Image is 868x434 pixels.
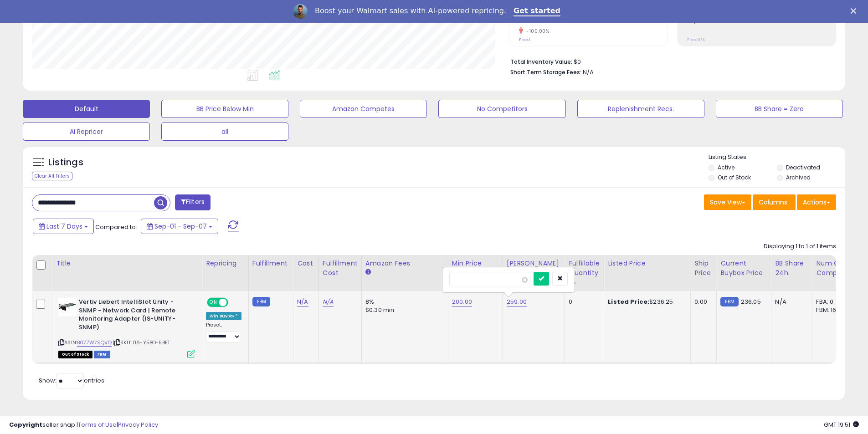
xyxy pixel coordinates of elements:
[510,58,572,66] b: Total Inventory Value:
[797,194,836,210] button: Actions
[704,194,751,210] button: Save View
[694,259,713,278] div: Ship Price
[709,153,845,162] p: Listing States:
[816,298,846,306] div: FBA: 0
[720,297,738,306] small: FBM
[94,351,110,358] span: FBM
[786,163,820,171] label: Deactivated
[510,68,581,76] b: Short Term Storage Fees:
[33,219,94,234] button: Last 7 Days
[206,322,241,342] div: Preset:
[323,297,334,306] a: N/A
[58,298,77,316] img: 31rhc3SxRZL._SL40_.jpg
[519,37,530,42] small: Prev: 1
[58,351,92,358] span: All listings that are currently out of stock and unavailable for purchase on Amazon
[608,298,683,306] div: $236.25
[297,259,315,268] div: Cost
[39,376,104,385] span: Show: entries
[764,242,836,251] div: Displaying 1 to 1 of 1 items
[514,6,560,16] a: Get started
[775,298,805,306] div: N/A
[161,123,288,141] button: all
[227,299,241,306] span: OFF
[583,68,594,77] span: N/A
[9,420,42,429] strong: Copyright
[23,100,150,118] button: Default
[608,259,687,268] div: Listed Price
[510,56,829,66] li: $0
[569,298,597,306] div: 0
[323,259,358,278] div: Fulfillment Cost
[816,259,849,278] div: Num of Comp.
[816,306,846,314] div: FBM: 16
[32,172,72,180] div: Clear All Filters
[718,163,734,171] label: Active
[365,259,444,268] div: Amazon Fees
[46,222,82,231] span: Last 7 Days
[694,298,709,306] div: 0.00
[48,156,83,169] h5: Listings
[252,259,289,268] div: Fulfillment
[851,8,860,14] div: Close
[141,219,218,234] button: Sep-01 - Sep-07
[79,298,190,334] b: Vertiv Liebert IntelliSlot Unity - SNMP - Network Card | Remote Monitoring Adapter (IS-UNITY-SNMP)
[154,222,207,231] span: Sep-01 - Sep-07
[252,297,270,306] small: FBM
[507,297,527,306] a: 259.00
[9,421,158,429] div: seller snap | |
[78,420,117,429] a: Terms of Use
[786,174,811,181] label: Archived
[608,297,649,306] b: Listed Price:
[452,297,472,306] a: 200.00
[365,298,441,306] div: 8%
[507,259,561,268] div: [PERSON_NAME]
[118,420,158,429] a: Privacy Policy
[77,339,112,347] a: B077W79QVQ
[161,100,288,118] button: BB Price Below Min
[824,420,859,429] span: 2025-09-15 19:51 GMT
[741,297,761,306] span: 236.05
[365,268,371,276] small: Amazon Fees.
[297,297,308,306] a: N/A
[56,259,198,268] div: Title
[208,299,219,306] span: ON
[23,123,150,141] button: AI Repricer
[569,259,600,278] div: Fulfillable Quantity
[175,194,211,210] button: Filters
[58,298,195,357] div: ASIN:
[315,6,506,15] div: Boost your Walmart sales with AI-powered repricing.
[206,259,245,268] div: Repricing
[365,306,441,314] div: $0.30 min
[300,100,427,118] button: Amazon Competes
[293,4,308,19] img: Profile image for Adrian
[687,37,705,42] small: Prev: N/A
[523,28,549,35] small: -100.00%
[452,259,499,268] div: Min Price
[720,259,767,278] div: Current Buybox Price
[95,223,137,231] span: Compared to:
[577,100,704,118] button: Replenishment Recs.
[716,100,843,118] button: BB Share = Zero
[759,198,787,207] span: Columns
[753,194,796,210] button: Columns
[775,259,808,278] div: BB Share 24h.
[206,312,241,320] div: Win BuyBox *
[718,174,751,181] label: Out of Stock
[113,339,170,346] span: | SKU: 06-Y5BO-5BFT
[438,100,565,118] button: No Competitors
